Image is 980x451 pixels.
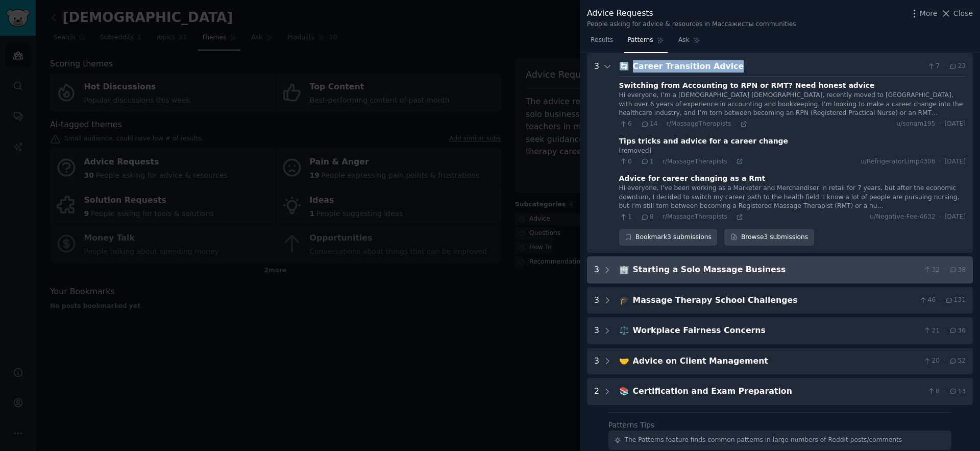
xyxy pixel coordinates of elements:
[675,32,704,53] a: Ask
[661,121,663,128] span: ·
[731,213,732,221] span: ·
[657,158,658,165] span: ·
[953,8,973,19] span: Close
[939,296,941,305] span: ·
[927,387,940,396] span: 8
[943,357,945,366] span: ·
[923,357,940,366] span: 20
[943,266,945,275] span: ·
[896,120,935,129] span: u/sonam195
[587,7,796,20] div: Advice Requests
[945,157,966,167] span: [DATE]
[619,325,629,335] span: ⚖️
[870,212,935,222] span: u/Negative-Fee-4632
[663,213,727,220] span: r/MassageTherapists
[619,229,718,246] button: Bookmark3 submissions
[619,136,789,147] div: Tips tricks and advice for a career change
[594,294,599,307] div: 3
[949,266,966,275] span: 38
[633,60,923,73] div: Career Transition Advice
[608,421,654,429] label: Patterns Tips
[919,296,936,305] span: 46
[641,157,653,167] span: 1
[619,120,632,129] span: 6
[633,264,919,276] div: Starting a Solo Massage Business
[594,60,599,246] div: 3
[641,120,657,129] span: 14
[619,212,632,222] span: 1
[735,121,737,128] span: ·
[624,32,667,53] a: Patterns
[939,120,941,129] span: ·
[939,157,941,167] span: ·
[678,36,690,45] span: Ask
[619,386,629,396] span: 📚
[949,357,966,366] span: 52
[939,212,941,222] span: ·
[619,61,629,71] span: 🔄
[633,385,923,398] div: Certification and Exam Preparation
[633,294,916,307] div: Massage Therapy School Challenges
[619,184,966,211] div: Hi everyone, I’ve been working as a Marketer and Merchandiser in retail for 7 years, but after th...
[625,436,902,445] div: The Patterns feature finds common patterns in large numbers of Reddit posts/comments
[627,36,653,45] span: Patterns
[949,387,966,396] span: 13
[923,326,940,336] span: 21
[619,229,718,246] div: Bookmark 3 submissions
[587,20,796,29] div: People asking for advice & resources in Массажисты communities
[657,213,658,221] span: ·
[635,213,637,221] span: ·
[927,62,940,71] span: 7
[941,8,973,19] button: Close
[943,387,945,396] span: ·
[635,158,637,165] span: ·
[663,158,727,165] span: r/MassageTherapists
[945,120,966,129] span: [DATE]
[861,157,935,167] span: u/RefrigeratorLimp4306
[945,296,966,305] span: 131
[943,62,945,71] span: ·
[619,173,766,184] div: Advice for career changing as a Rmt
[594,355,599,368] div: 3
[619,356,629,366] span: 🤝
[943,326,945,336] span: ·
[619,80,875,91] div: Switching from Accounting to RPN or RMT? Need honest advice
[909,8,938,19] button: More
[641,212,653,222] span: 8
[619,295,629,305] span: 🎓
[949,326,966,336] span: 36
[594,385,599,398] div: 2
[945,212,966,222] span: [DATE]
[923,266,940,275] span: 32
[724,229,814,246] a: Browse3 submissions
[587,32,617,53] a: Results
[667,120,731,127] span: r/MassageTherapists
[594,264,599,276] div: 3
[591,36,613,45] span: Results
[633,355,919,368] div: Advice on Client Management
[619,265,629,274] span: 🏢
[920,8,938,19] span: More
[619,91,966,118] div: Hi everyone, I’m a [DEMOGRAPHIC_DATA] [DEMOGRAPHIC_DATA], recently moved to [GEOGRAPHIC_DATA], wi...
[731,158,732,165] span: ·
[635,121,637,128] span: ·
[949,62,966,71] span: 23
[619,157,632,167] span: 0
[594,324,599,337] div: 3
[619,147,966,156] div: [removed]
[633,324,919,337] div: Workplace Fairness Concerns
